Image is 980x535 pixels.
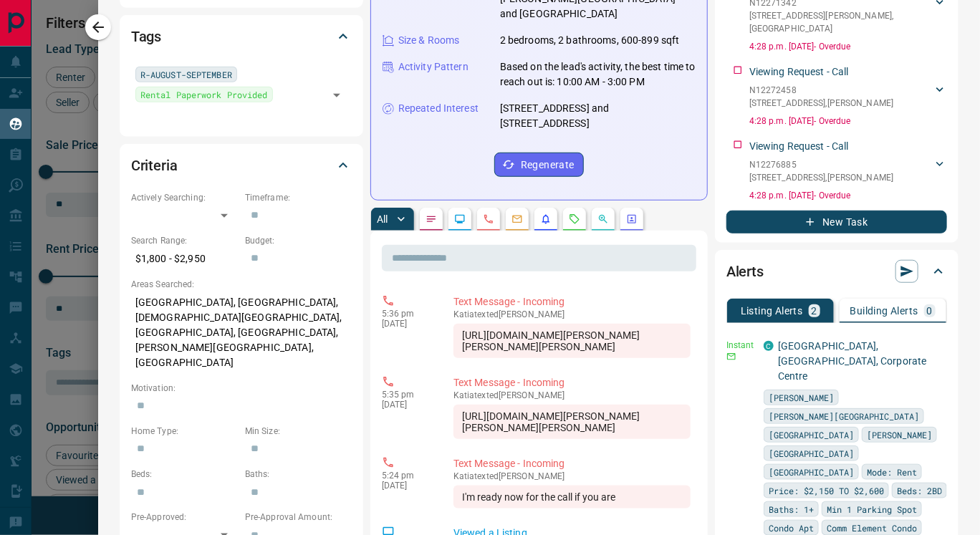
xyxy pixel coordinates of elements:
[749,115,947,127] p: 4:28 p.m. [DATE] - Overdue
[131,511,238,524] p: Pre-Approved:
[749,64,849,79] p: Viewing Request - Call
[382,309,432,319] p: 5:36 pm
[597,213,609,225] svg: Opportunities
[897,483,942,498] span: Beds: 2BD
[454,213,466,225] svg: Lead Browsing Activity
[245,191,352,204] p: Timeframe:
[453,471,691,481] p: Katia texted [PERSON_NAME]
[382,471,432,481] p: 5:24 pm
[769,521,814,535] span: Condo Apt
[749,97,893,110] p: [STREET_ADDRESS] , [PERSON_NAME]
[131,291,352,375] p: [GEOGRAPHIC_DATA], [GEOGRAPHIC_DATA], [DEMOGRAPHIC_DATA][GEOGRAPHIC_DATA], [GEOGRAPHIC_DATA], [GE...
[382,481,432,491] p: [DATE]
[769,502,814,516] span: Baths: 1+
[726,339,755,352] p: Instant
[426,213,437,225] svg: Notes
[749,9,933,35] p: [STREET_ADDRESS][PERSON_NAME] , [GEOGRAPHIC_DATA]
[569,213,580,225] svg: Requests
[626,213,638,225] svg: Agent Actions
[764,341,774,351] div: condos.ca
[453,456,691,471] p: Text Message - Incoming
[769,465,854,479] span: [GEOGRAPHIC_DATA]
[726,254,947,289] div: Alerts
[500,33,680,48] p: 2 bedrooms, 2 bathrooms, 600-899 sqft
[726,352,736,362] svg: Email
[867,428,932,442] span: [PERSON_NAME]
[726,260,764,283] h2: Alerts
[382,390,432,400] p: 5:35 pm
[382,400,432,410] p: [DATE]
[398,101,479,116] p: Repeated Interest
[453,375,691,390] p: Text Message - Incoming
[749,189,947,202] p: 4:28 p.m. [DATE] - Overdue
[453,309,691,319] p: Katia texted [PERSON_NAME]
[749,158,893,171] p: N12276885
[749,40,947,53] p: 4:28 p.m. [DATE] - Overdue
[131,278,352,291] p: Areas Searched:
[377,214,388,224] p: All
[850,306,918,316] p: Building Alerts
[769,409,919,423] span: [PERSON_NAME][GEOGRAPHIC_DATA]
[398,33,460,48] p: Size & Rooms
[827,502,917,516] span: Min 1 Parking Spot
[140,67,232,82] span: R-AUGUST-SEPTEMBER
[245,468,352,481] p: Baths:
[769,428,854,442] span: [GEOGRAPHIC_DATA]
[131,425,238,438] p: Home Type:
[500,101,696,131] p: [STREET_ADDRESS] and [STREET_ADDRESS]
[749,171,893,184] p: [STREET_ADDRESS] , [PERSON_NAME]
[453,390,691,400] p: Katia texted [PERSON_NAME]
[382,319,432,329] p: [DATE]
[769,390,834,405] span: [PERSON_NAME]
[769,446,854,461] span: [GEOGRAPHIC_DATA]
[245,425,352,438] p: Min Size:
[749,81,947,112] div: N12272458[STREET_ADDRESS],[PERSON_NAME]
[500,59,696,90] p: Based on the lead's activity, the best time to reach out is: 10:00 AM - 3:00 PM
[769,483,884,498] span: Price: $2,150 TO $2,600
[245,511,352,524] p: Pre-Approval Amount:
[131,468,238,481] p: Beds:
[749,139,849,154] p: Viewing Request - Call
[131,191,238,204] p: Actively Searching:
[749,84,893,97] p: N12272458
[131,19,352,54] div: Tags
[131,247,238,271] p: $1,800 - $2,950
[827,521,917,535] span: Comm Element Condo
[398,59,469,74] p: Activity Pattern
[131,148,352,183] div: Criteria
[327,85,347,105] button: Open
[927,306,933,316] p: 0
[131,25,161,48] h2: Tags
[812,306,817,316] p: 2
[131,382,352,395] p: Motivation:
[540,213,552,225] svg: Listing Alerts
[511,213,523,225] svg: Emails
[131,154,178,177] h2: Criteria
[494,153,584,177] button: Regenerate
[131,234,238,247] p: Search Range:
[453,294,691,309] p: Text Message - Incoming
[778,340,927,382] a: [GEOGRAPHIC_DATA], [GEOGRAPHIC_DATA], Corporate Centre
[453,405,691,439] div: [URL][DOMAIN_NAME][PERSON_NAME][PERSON_NAME][PERSON_NAME]
[453,486,691,509] div: I'm ready now for the call if you are
[140,87,268,102] span: Rental Paperwork Provided
[741,306,803,316] p: Listing Alerts
[483,213,494,225] svg: Calls
[453,324,691,358] div: [URL][DOMAIN_NAME][PERSON_NAME][PERSON_NAME][PERSON_NAME]
[726,211,947,233] button: New Task
[245,234,352,247] p: Budget:
[749,155,947,187] div: N12276885[STREET_ADDRESS],[PERSON_NAME]
[867,465,917,479] span: Mode: Rent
